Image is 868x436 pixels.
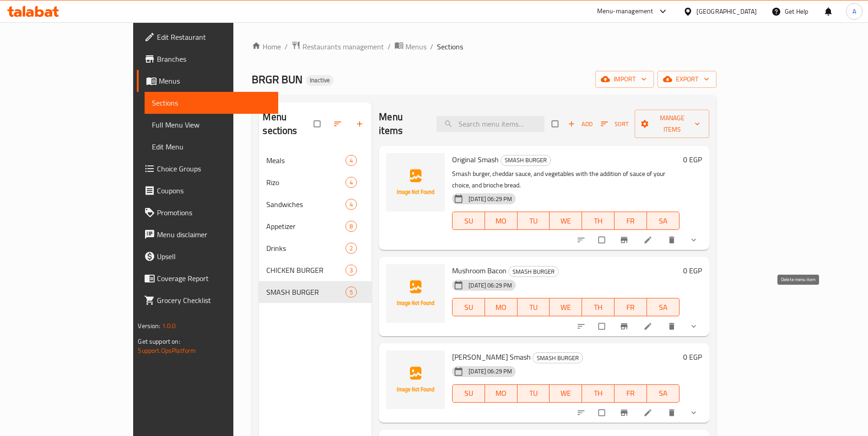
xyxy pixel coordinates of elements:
button: FR [615,384,647,403]
a: Edit Menu [145,136,278,158]
div: items [345,221,357,232]
img: Ringo Bingo Smash [386,351,445,409]
span: Coverage Report [157,273,271,284]
span: 4 [346,200,356,209]
span: Grocery Checklist [157,295,271,306]
a: Choice Groups [137,158,278,180]
div: [GEOGRAPHIC_DATA] [696,6,757,16]
div: SMASH BURGER [266,287,345,298]
img: Mushroom Bacon [386,264,445,323]
span: SA [651,387,676,400]
span: A [852,6,856,16]
span: Select section [546,115,566,133]
div: Appetizer [266,221,345,232]
a: Coverage Report [137,267,278,289]
svg: Show Choices [689,408,698,417]
button: WE [550,212,582,230]
a: Menus [394,41,426,53]
span: Sort sections [328,114,350,134]
span: 2 [346,244,356,253]
div: items [345,287,357,298]
span: SA [651,214,676,228]
span: Promotions [157,207,271,218]
a: Coupons [137,180,278,202]
span: Edit Menu [152,141,271,152]
span: FR [618,301,643,314]
span: 3 [346,266,356,275]
span: Add [568,119,593,129]
div: Meals4 [259,149,372,171]
nav: Menu sections [259,146,372,307]
button: TH [582,384,615,403]
div: SMASH BURGER [533,352,583,363]
button: SA [647,212,679,230]
button: WE [550,384,582,403]
span: TH [586,301,611,314]
span: FR [618,214,643,228]
div: SMASH BURGER5 [259,281,372,303]
button: sort-choices [571,403,593,423]
span: WE [553,301,578,314]
span: SMASH BURGER [501,155,550,165]
div: items [345,199,357,210]
button: delete [662,403,684,423]
div: Menu-management [597,6,653,17]
button: Manage items [635,110,709,138]
span: SMASH BURGER [509,266,558,277]
div: SMASH BURGER [508,266,559,277]
span: Sections [437,41,463,52]
li: / [430,41,433,52]
span: Full Menu View [152,119,271,130]
span: [PERSON_NAME] Smash [452,350,531,364]
span: [DATE] 06:29 PM [465,195,516,203]
span: Menus [405,41,426,52]
span: 1.0.0 [162,320,176,332]
span: import [603,74,647,85]
span: export [665,74,709,85]
a: Full Menu View [145,114,278,136]
a: Menu disclaimer [137,223,278,245]
a: Edit menu item [643,322,654,331]
button: FR [615,212,647,230]
span: Select all sections [308,115,328,133]
div: Appetizer8 [259,215,372,237]
a: Edit menu item [643,235,654,245]
button: SU [452,298,485,316]
button: show more [684,230,706,250]
span: Sandwiches [266,199,345,210]
button: sort-choices [571,230,593,250]
span: Meals [266,155,345,166]
button: SA [647,298,679,316]
a: Restaurants management [291,41,384,53]
span: Version: [138,320,160,332]
button: Branch-specific-item [614,230,636,250]
span: 5 [346,288,356,297]
h2: Menu sections [263,110,314,138]
a: Upsell [137,245,278,267]
div: Rizo4 [259,171,372,193]
span: FR [618,387,643,400]
button: MO [485,298,518,316]
span: Sections [152,97,271,108]
h6: 0 EGP [683,264,702,277]
a: Menus [137,70,278,92]
span: Upsell [157,251,271,262]
li: / [285,41,288,52]
button: SA [647,384,679,403]
input: search [437,116,545,132]
span: Coupons [157,185,271,196]
a: Edit menu item [643,408,654,417]
span: SA [651,301,676,314]
button: TH [582,212,615,230]
span: Rizo [266,177,345,188]
span: CHICKEN BURGER [266,265,345,276]
span: Branches [157,53,271,64]
span: TU [521,301,546,314]
span: TU [521,214,546,228]
span: MO [489,301,514,314]
span: Menus [159,75,271,86]
span: Select to update [593,404,612,421]
span: Sort [601,119,629,129]
span: TH [586,214,611,228]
